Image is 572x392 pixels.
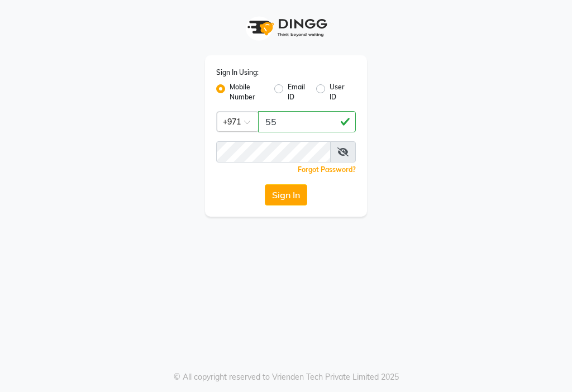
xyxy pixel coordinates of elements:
[330,82,347,102] label: User ID
[298,165,356,174] a: Forgot Password?
[288,82,307,102] label: Email ID
[265,184,307,205] button: Sign In
[216,141,331,162] input: Username
[230,82,265,102] label: Mobile Number
[241,11,331,44] img: logo1.svg
[258,111,356,132] input: Username
[216,68,259,78] label: Sign In Using:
